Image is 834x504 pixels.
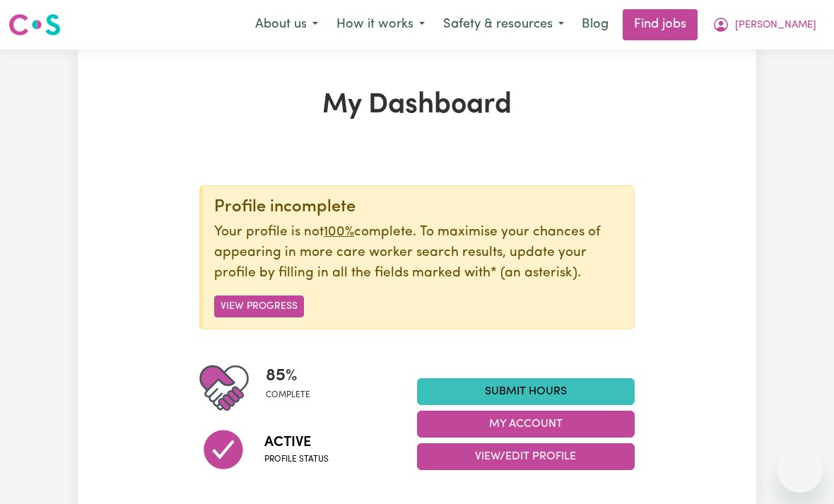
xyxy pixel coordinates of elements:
[327,10,434,40] button: How it works
[266,363,322,413] div: Profile completeness: 85%
[417,378,635,405] a: Submit Hours
[214,197,623,218] div: Profile incomplete
[417,411,635,438] button: My Account
[324,225,354,239] u: 100%
[623,9,698,40] a: Find jobs
[8,12,61,37] img: Careseekers logo
[434,10,573,40] button: Safety & resources
[266,363,310,389] span: 85 %
[703,10,826,40] button: My Account
[266,389,310,402] span: complete
[199,89,635,123] h1: My Dashboard
[264,453,329,466] span: Profile status
[214,295,304,317] button: View Progress
[735,18,816,33] span: [PERSON_NAME]
[417,443,635,470] button: View/Edit Profile
[8,8,61,41] a: Careseekers logo
[246,10,327,40] button: About us
[264,432,329,453] span: Active
[777,447,823,493] iframe: Button to launch messaging window
[214,223,623,283] p: Your profile is not complete. To maximise your chances of appearing in more care worker search re...
[573,9,617,40] a: Blog
[491,266,577,280] span: an asterisk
